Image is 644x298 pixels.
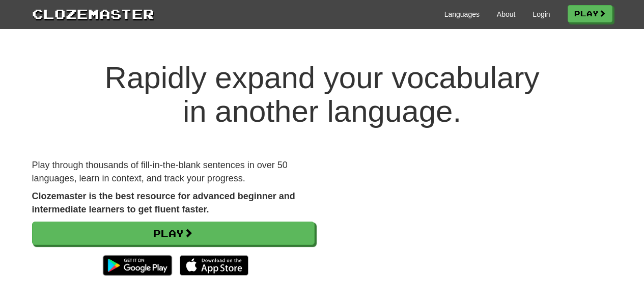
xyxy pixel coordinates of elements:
a: Play [32,222,315,245]
p: Play through thousands of fill-in-the-blank sentences in over 50 languages, learn in context, and... [32,159,315,185]
strong: Clozemaster is the best resource for advanced beginner and intermediate learners to get fluent fa... [32,191,295,214]
img: Get it on Google Play [98,250,177,281]
img: Download_on_the_App_Store_Badge_US-UK_135x40-25178aeef6eb6b83b96f5f2d004eda3bffbb37122de64afbaef7... [180,255,248,276]
a: Play [568,5,612,22]
a: About [497,9,516,19]
a: Clozemaster [32,4,154,23]
a: Login [533,9,550,19]
a: Languages [444,9,480,19]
